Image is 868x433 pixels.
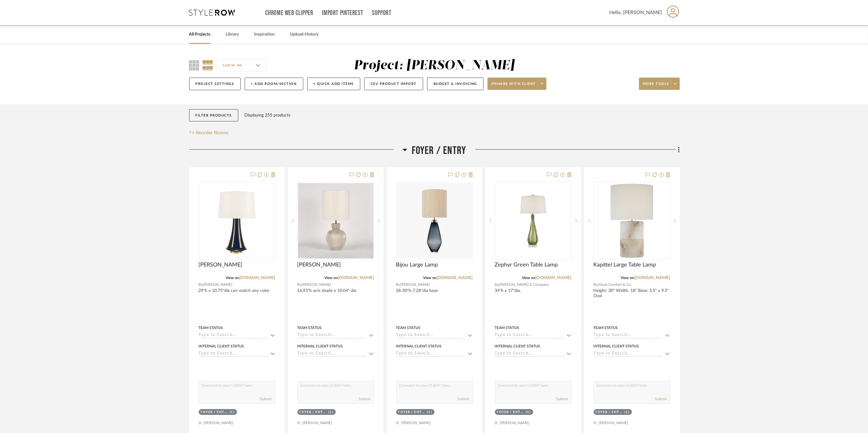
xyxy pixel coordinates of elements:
span: Bijou Large Lamp [396,262,438,268]
a: Import Pinterest [322,10,363,16]
button: Project Settings [189,78,241,90]
input: Type to Search… [199,351,268,357]
div: (1) [328,410,334,415]
span: View on [423,276,437,280]
img: Bijou Large Lamp [397,183,472,259]
span: [PERSON_NAME] & Company [499,282,549,288]
button: Filter Products [189,109,239,122]
span: [PERSON_NAME] [199,262,243,268]
div: Internal Client Status [199,343,244,349]
span: More tools [643,82,669,91]
button: More tools [639,78,680,90]
div: Team Status [594,325,618,331]
div: Team Status [297,325,322,331]
a: Upload History [290,30,319,39]
span: By [594,282,598,288]
button: Budget & Invoicing [427,78,484,90]
div: Team Status [495,325,519,331]
img: Eartha [199,183,275,259]
img: Kapittel Large Table Lamp [594,183,670,259]
a: Support [372,10,391,16]
div: (1) [427,410,432,415]
a: All Projects [189,30,211,39]
div: Foyer / Entry [398,410,426,415]
span: Kapittel Large Table Lamp [594,262,656,268]
div: Foyer / Entry [596,410,623,415]
span: By [495,282,499,288]
span: Zephyr Green Table Lamp [495,262,558,268]
button: Submit [655,396,667,402]
input: Type to Search… [495,351,564,357]
a: [DOMAIN_NAME] [536,276,572,280]
button: CSV Product Import [364,78,423,90]
span: Share with client [491,82,536,91]
div: Foyer / Entry [497,410,525,415]
input: Type to Search… [396,351,465,357]
span: [PERSON_NAME] [400,282,430,288]
a: [DOMAIN_NAME] [239,276,275,280]
span: Reorder Rooms [196,129,228,136]
span: [PERSON_NAME] [203,282,233,288]
div: Displaying 255 products [244,109,290,121]
span: By [396,282,400,288]
input: Type to Search… [297,333,367,339]
input: Type to Search… [495,333,564,339]
button: Submit [260,396,272,402]
div: Internal Client Status [495,343,541,349]
span: Visual Comfort & Co. [598,282,632,288]
div: Internal Client Status [297,343,343,349]
input: Type to Search… [396,333,465,339]
a: [DOMAIN_NAME] [338,276,374,280]
span: Hello, [PERSON_NAME] [610,9,662,16]
span: By [199,282,203,288]
span: [PERSON_NAME] [302,282,331,288]
div: (1) [625,410,630,415]
img: Rille Lamp [298,183,373,259]
div: Foyer / Entry [201,410,228,415]
input: Type to Search… [594,333,663,339]
span: View on [226,276,239,280]
div: Internal Client Status [396,343,442,349]
span: Foyer / Entry [412,144,466,157]
div: Team Status [199,325,223,331]
span: View on [522,276,536,280]
div: (1) [230,410,235,415]
div: (1) [526,410,531,415]
img: Zephyr Green Table Lamp [503,182,564,259]
div: Team Status [396,325,421,331]
div: Foyer / Entry [300,410,327,415]
input: Type to Search… [297,351,367,357]
span: View on [621,276,634,280]
button: Submit [458,396,469,402]
input: Type to Search… [199,333,268,339]
input: Type to Search… [594,351,663,357]
button: + Add Room/Section [245,78,303,90]
div: Internal Client Status [594,343,639,349]
span: By [297,282,302,288]
div: Project: [PERSON_NAME] [354,59,514,72]
span: View on [325,276,338,280]
button: Reorder Rooms [189,129,229,136]
button: Share with client [488,78,546,90]
button: Submit [556,396,568,402]
a: Inspiration [254,30,275,39]
button: Submit [359,396,371,402]
a: Library [226,30,239,39]
div: 0 [495,182,571,259]
span: [PERSON_NAME] [297,262,341,268]
a: [DOMAIN_NAME] [634,276,670,280]
button: + Quick Add Items [307,78,361,90]
a: Chrome Web Clipper [266,10,313,16]
a: [DOMAIN_NAME] [437,276,473,280]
